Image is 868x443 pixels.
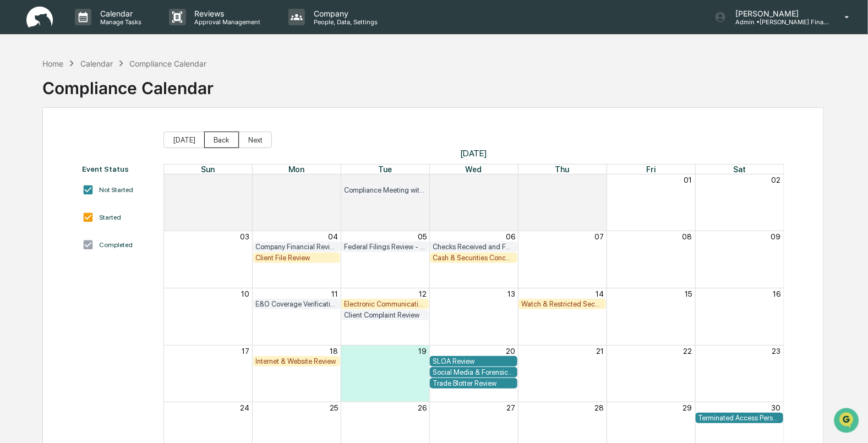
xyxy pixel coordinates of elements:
[7,134,75,154] a: 🖐️Preclearance
[256,300,338,308] div: E&O Coverage Verification
[256,243,338,251] div: Company Financial Review
[594,403,604,412] button: 28
[328,232,338,241] button: 04
[22,139,71,150] span: Preclearance
[100,241,133,249] div: Completed
[433,379,515,387] div: Trade Blotter Review
[288,165,304,174] span: Mon
[91,139,137,150] span: Attestations
[418,232,427,241] button: 05
[186,18,266,26] p: Approval Management
[204,132,239,148] button: Back
[163,132,205,148] button: [DATE]
[82,165,152,173] div: Event Status
[418,347,427,356] button: 19
[433,243,515,251] div: Checks Received and Forwarded Log
[329,176,338,184] button: 28
[772,403,781,412] button: 30
[506,403,515,412] button: 27
[684,176,692,184] button: 01
[698,414,780,422] div: Terminated Access Person Audit
[242,347,250,356] button: 17
[433,357,515,365] div: SLOA Review
[433,254,515,262] div: Cash & Securities Concentration Review
[506,176,515,184] button: 30
[80,140,89,149] div: 🗄️
[418,403,427,412] button: 26
[378,165,392,174] span: Tue
[466,165,482,174] span: Wed
[11,140,20,149] div: 🖐️
[344,311,426,319] div: Client Complaint Review
[241,176,250,184] button: 27
[646,165,656,174] span: Fri
[42,69,214,98] div: Compliance Calendar
[42,59,63,68] div: Home
[684,347,692,356] button: 22
[11,23,200,41] p: How can we help?
[239,132,272,148] button: Next
[26,7,53,28] img: logo
[772,176,781,184] button: 02
[110,187,133,195] span: Pylon
[521,300,603,308] div: Watch & Restricted Securities List
[344,300,426,308] div: Electronic Communication Review
[683,232,692,241] button: 08
[91,18,147,26] p: Manage Tasks
[596,289,604,298] button: 14
[773,289,781,298] button: 16
[506,347,515,356] button: 20
[330,347,338,356] button: 18
[685,289,692,298] button: 15
[186,9,266,18] p: Reviews
[80,59,113,68] div: Calendar
[37,95,139,104] div: We're available if you need us!
[256,357,338,365] div: Internet & Website Review
[733,165,746,174] span: Sat
[256,254,338,262] div: Client File Review
[100,214,122,221] div: Started
[241,403,250,412] button: 24
[771,232,781,241] button: 09
[305,9,383,18] p: Company
[344,243,426,251] div: Federal Filings Review - Form N-PX
[129,59,206,68] div: Compliance Calendar
[727,9,829,18] p: [PERSON_NAME]
[29,50,182,62] input: Clear
[833,407,862,436] iframe: Open customer support
[201,165,215,174] span: Sun
[305,18,383,26] p: People, Data, Settings
[11,84,31,104] img: 1746055101610-c473b297-6a78-478c-a979-82029cc54cd1
[433,368,515,376] div: Social Media & Forensic Testing
[596,176,604,184] button: 31
[417,176,427,184] button: 29
[75,134,141,154] a: 🗄️Attestations
[330,403,338,412] button: 25
[506,232,515,241] button: 06
[241,232,250,241] button: 03
[187,87,200,101] button: Start new chat
[100,186,134,194] div: Not Started
[7,155,74,175] a: 🔎Data Lookup
[507,289,515,298] button: 13
[78,186,133,195] a: Powered byPylon
[683,403,692,412] button: 29
[163,148,784,158] span: [DATE]
[242,289,250,298] button: 10
[772,347,781,356] button: 23
[594,232,604,241] button: 07
[11,161,20,169] div: 🔎
[331,289,338,298] button: 11
[419,289,427,298] button: 12
[37,84,181,95] div: Start new chat
[22,160,69,171] span: Data Lookup
[727,18,829,26] p: Admin • [PERSON_NAME] Financial
[596,347,604,356] button: 21
[344,186,426,194] div: Compliance Meeting with Management
[555,165,570,174] span: Thu
[91,9,147,18] p: Calendar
